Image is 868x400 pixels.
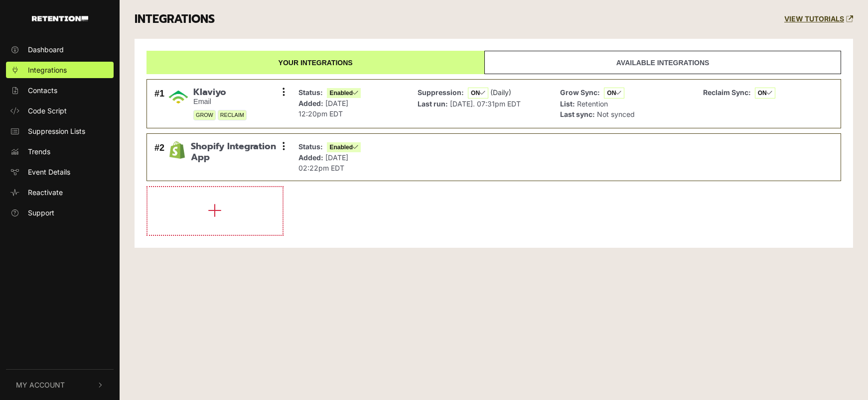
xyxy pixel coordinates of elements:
[560,110,595,118] strong: Last sync:
[6,184,114,200] a: Reactivate
[28,146,50,157] span: Trends
[28,167,70,177] span: Event Details
[560,100,575,108] strong: List:
[28,65,67,75] span: Integrations
[6,41,114,58] a: Dashboard
[6,123,114,139] a: Suppression Lists
[560,88,600,97] strong: Grow Sync:
[28,126,85,136] span: Suppression Lists
[784,15,853,23] a: VIEW TUTORIALS
[16,380,65,390] span: My Account
[193,87,247,98] span: Klaviyo
[490,88,511,97] span: (Daily)
[28,105,67,116] span: Code Script
[218,110,247,120] span: RECLAIM
[168,87,188,107] img: Klaviyo
[597,110,635,118] span: Not synced
[32,16,88,21] img: Retention.com
[298,99,323,107] strong: Added:
[577,100,608,108] span: Retention
[6,82,114,99] a: Contacts
[298,142,323,151] strong: Status:
[484,51,841,74] a: Available integrations
[191,141,284,163] span: Shopify Integration App
[154,87,164,121] div: #1
[6,102,114,119] a: Code Script
[6,204,114,221] a: Support
[298,88,323,97] strong: Status:
[327,142,361,152] span: Enabled
[418,100,448,108] strong: Last run:
[193,98,247,106] small: Email
[28,44,64,55] span: Dashboard
[327,88,361,98] span: Enabled
[6,370,114,400] button: My Account
[450,100,521,108] span: [DATE]. 07:31pm EDT
[298,153,323,162] strong: Added:
[6,62,114,78] a: Integrations
[146,51,484,74] a: Your integrations
[755,88,775,99] span: ON
[28,187,63,198] span: Reactivate
[6,143,114,160] a: Trends
[6,164,114,180] a: Event Details
[193,110,216,120] span: GROW
[154,141,164,173] div: #2
[28,85,57,96] span: Contacts
[418,88,464,97] strong: Suppression:
[468,88,488,99] span: ON
[703,88,751,97] strong: Reclaim Sync:
[298,99,348,118] span: [DATE] 12:20pm EDT
[604,88,624,99] span: ON
[168,141,186,159] img: Shopify Integration App
[28,207,54,218] span: Support
[135,12,215,26] h3: INTEGRATIONS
